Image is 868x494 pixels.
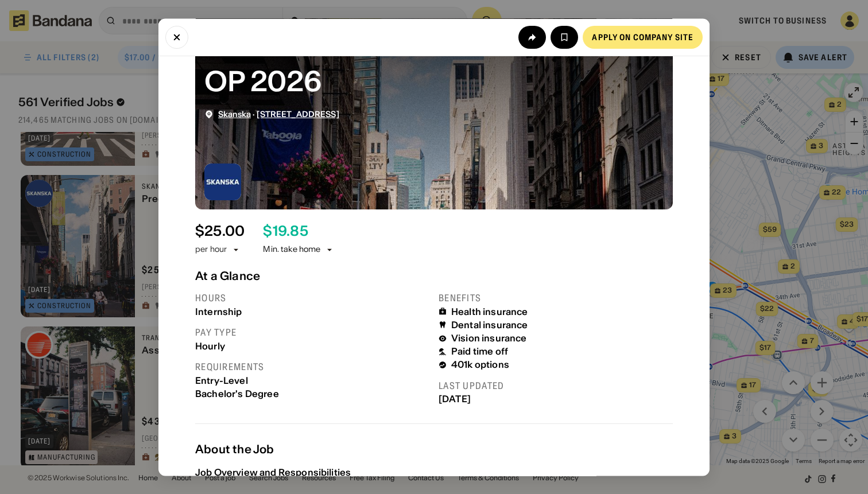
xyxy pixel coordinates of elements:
div: Apply on company site [592,33,693,41]
div: Paid time off [451,347,508,357]
div: Vision insurance [451,333,527,344]
div: Last updated [439,380,673,392]
div: Requirements [195,361,429,373]
div: At a Glance [195,269,673,283]
div: Dental insurance [451,320,528,330]
div: $ 25.00 [195,223,245,240]
span: [STREET_ADDRESS] [257,109,339,119]
div: Entry-Level [195,375,429,386]
div: Job Overview and Responsibilities [195,466,351,478]
div: Benefits [439,292,673,304]
div: Internship [195,306,429,317]
button: Close [165,25,188,48]
div: Health insurance [451,306,528,317]
div: Hours [195,292,429,304]
div: [DATE] [439,394,673,405]
div: Preconstruction - Scheduler CO-OP 2026 [204,24,664,100]
div: Bachelor's Degree [195,388,429,399]
div: Hourly [195,341,429,352]
div: About the Job [195,442,673,456]
div: 401k options [451,360,509,371]
div: per hour [195,244,227,256]
img: Skanska logo [204,164,241,200]
div: $ 19.85 [263,223,308,240]
div: Min. take home [263,244,334,256]
div: · [218,110,339,119]
span: Skanska [218,109,251,119]
div: Pay type [195,326,429,339]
